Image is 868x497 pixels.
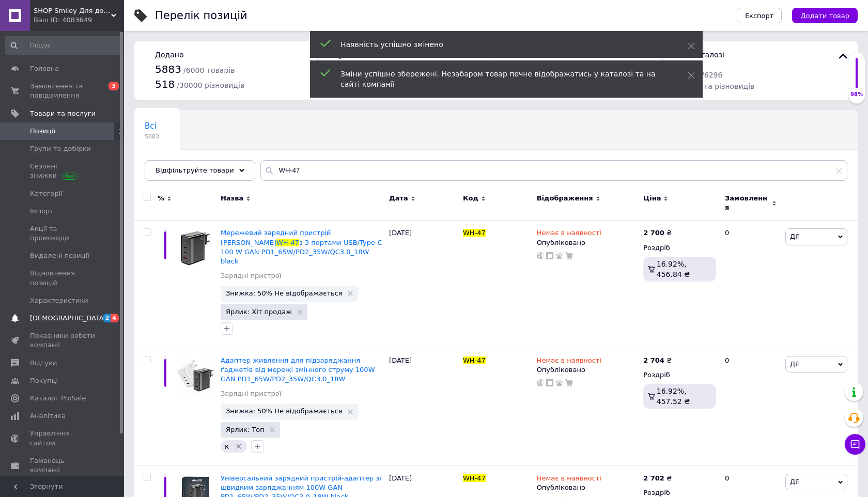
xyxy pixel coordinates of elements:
span: Каталог ProSale [30,394,86,403]
a: Зарядні пристрої [221,389,281,398]
button: Додати товар [792,8,858,23]
div: ₴ [643,474,672,483]
span: 3 [109,82,119,90]
span: Замовлення [725,194,769,212]
svg: Видалити мітку [235,442,243,451]
span: Аналітика [30,411,66,421]
img: Сетевое зарядное устройство WALKER WH-47 с 3 портами USB/Type-C 100W GAN PD1_65W/PD2_35W/QC3.0_18... [176,228,215,268]
div: Наявність успішно змінено [340,39,662,50]
span: Код [463,194,478,203]
span: 4 [111,314,119,322]
span: Відфільтруйте товари [156,166,234,174]
span: Групи та добірки [30,144,91,153]
div: [DATE] [386,348,460,465]
div: Зміни успішно збережені. Незабаром товар почне відображатись у каталозі та на сайті компанії [340,69,662,89]
span: Позиції [30,127,55,136]
div: 98% [848,91,865,98]
span: Категорії [30,189,63,198]
div: Ваш ID: 4083649 [34,15,124,25]
span: Імпорт [30,207,54,216]
span: 5883 [155,63,181,75]
span: Ціна [643,194,661,203]
a: Мережевий зарядний пристрій [PERSON_NAME]WH-47з 3 портами USB/Type-C 100 W GAN PD1_65W/PD2_35W/QC... [221,229,382,265]
span: Сезонні знижки [30,162,96,180]
b: 2 704 [643,356,664,364]
span: Експорт [745,12,774,20]
span: WH-47 [463,229,486,237]
span: Додано [155,51,183,59]
span: Акції та промокоди [30,224,96,243]
span: Знижка: 50% Не відображається [226,290,343,297]
span: Немає в наявності [537,474,601,485]
span: WH-47 [463,474,486,482]
b: 2 702 [643,474,664,482]
span: Характеристики [30,296,88,305]
span: Дії [790,232,799,240]
div: 0 [719,221,783,348]
span: Немає в наявності [537,356,601,367]
div: Опубліковано [537,238,639,247]
span: Дії [790,360,799,368]
div: [DATE] [386,221,460,348]
button: Експорт [737,8,782,23]
span: / 6296 [702,71,722,79]
div: Роздріб [643,243,716,253]
div: Опубліковано [537,483,639,492]
span: к [225,442,229,451]
div: 0 [719,348,783,465]
span: Ярлик: Топ [226,426,265,433]
img: Адаптер питания для подзарядки гаджетов от сети переменного тока 100W GAN PD1_65W / PD2_35W / QC3... [176,356,215,396]
span: Замовлення та повідомлення [30,82,96,100]
span: 5883 [145,133,159,141]
span: % [158,194,164,203]
a: Зарядні пристрої [221,271,281,281]
b: 2 700 [643,229,664,237]
button: Чат з покупцем [845,434,865,455]
span: Знижка: 50% Не відображається [226,408,343,414]
div: Опубліковано [537,365,639,375]
span: 2 [103,314,111,322]
span: Відображення [537,194,593,203]
span: Дії [790,478,799,486]
span: WH-47 [276,239,299,246]
a: Адаптер живлення для підзаряджання ґаджетів від мережі змінного струму 100W GAN PD1_65W/PD2_35W/Q... [221,356,375,383]
span: WH-47 [463,356,486,364]
span: Ярлик: Хіт продаж [226,308,292,315]
span: Управління сайтом [30,429,96,447]
span: [DEMOGRAPHIC_DATA] [30,314,106,323]
span: Видалені позиції [30,251,89,260]
span: 518 [155,78,175,90]
span: товарів та різновидів [673,82,754,90]
div: Перелік позицій [155,10,247,21]
div: Роздріб [643,370,716,380]
div: ₴ [643,356,672,365]
span: / 30000 різновидів [177,81,244,89]
div: ₴ [643,228,672,238]
span: Гаманець компанії [30,456,96,475]
span: Додати товар [800,12,849,20]
span: Всі [145,121,157,131]
span: Немає в наявності [537,229,601,240]
span: Відгуки [30,359,57,368]
input: Пошук по назві позиції, артикулу і пошуковим запитам [260,160,847,181]
span: Показники роботи компанії [30,331,96,350]
span: Товари та послуги [30,109,96,118]
span: / 6000 товарів [183,66,235,74]
span: з 3 портами USB/Type-C 100 W GAN PD1_65W/PD2_35W/QC3.0_18W black [221,239,382,265]
input: Пошук [5,36,122,55]
span: Покупці [30,376,58,385]
span: Мережевий зарядний пристрій [PERSON_NAME] [221,229,331,246]
span: 16.92%, 456.84 ₴ [657,260,690,278]
span: SHOP Smiley Для дому [34,6,111,15]
span: Відновлення позицій [30,269,96,287]
span: 16.92%, 457.52 ₴ [657,387,690,406]
span: Дата [389,194,408,203]
span: Назва [221,194,243,203]
span: Головна [30,64,59,73]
